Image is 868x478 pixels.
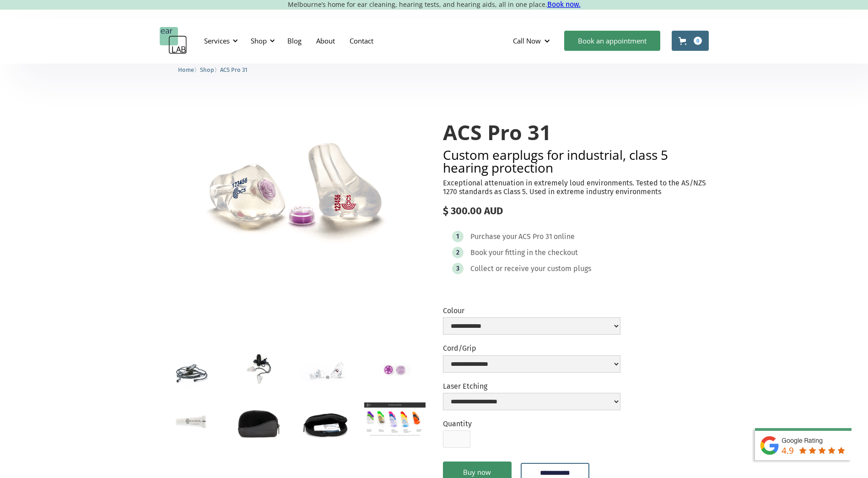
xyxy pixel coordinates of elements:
[228,402,289,444] a: open lightbox
[342,27,381,54] a: Contact
[456,249,459,256] div: 2
[456,265,459,272] div: 3
[443,344,620,353] label: Cord/Grip
[160,27,187,54] a: home
[456,233,459,240] div: 1
[513,36,541,45] div: Call Now
[200,65,220,75] li: 〉
[160,350,221,395] a: open lightbox
[564,31,660,51] a: Book an appointment
[296,350,357,395] a: open lightbox
[296,402,357,444] a: open lightbox
[470,248,578,257] div: Book your fitting in the checkout
[200,66,214,73] span: Shop
[160,103,426,285] img: ACS Pro 31
[443,121,709,144] h1: ACS Pro 31
[199,27,241,54] div: Services
[280,27,309,54] a: Blog
[251,36,267,45] div: Shop
[470,264,591,273] div: Collect or receive your custom plugs
[506,27,560,54] div: Call Now
[178,65,194,74] a: Home
[178,65,200,75] li: 〉
[220,65,248,74] a: ACS Pro 31
[694,37,702,45] div: 0
[470,232,517,241] div: Purchase your
[160,402,221,443] a: open lightbox
[160,103,426,285] a: open lightbox
[518,232,552,241] div: ACS Pro 31
[200,65,214,74] a: Shop
[443,382,620,391] label: Laser Etching
[672,31,709,51] a: Open cart
[364,402,425,437] a: open lightbox
[204,36,230,45] div: Services
[309,27,342,54] a: About
[443,419,472,428] label: Quantity
[364,350,425,391] a: open lightbox
[228,350,289,390] a: open lightbox
[443,179,709,196] p: Exceptional attenuation in extremely loud environments. Tested to the AS/NZS 1270 standards as Cl...
[443,148,709,174] h2: Custom earplugs for industrial, class 5 hearing protection
[220,66,248,73] span: ACS Pro 31
[554,232,575,241] div: online
[178,66,194,73] span: Home
[443,306,620,315] label: Colour
[443,205,709,217] div: $ 300.00 AUD
[245,27,278,54] div: Shop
